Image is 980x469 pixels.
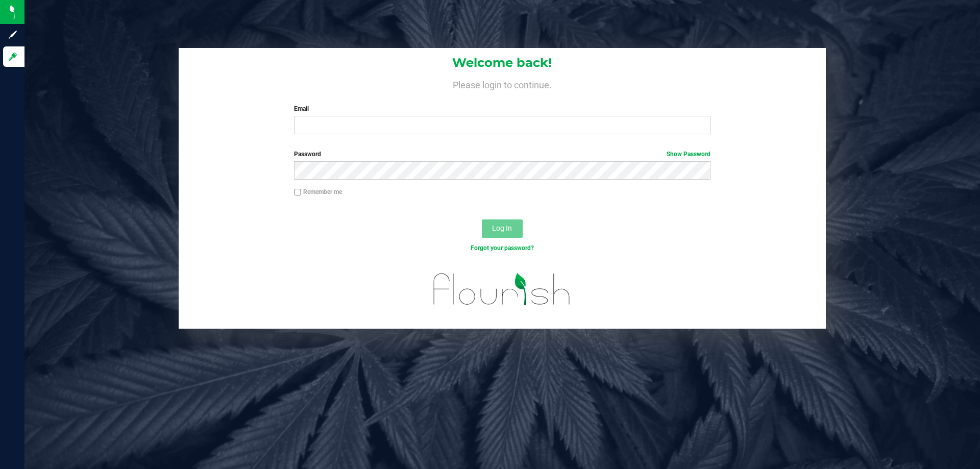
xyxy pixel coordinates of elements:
[179,78,826,90] h4: Please login to continue.
[482,219,523,238] button: Log In
[179,56,826,69] h1: Welcome back!
[667,151,710,158] a: Show Password
[294,151,321,158] span: Password
[421,263,583,315] img: flourish_logo.svg
[492,224,512,232] span: Log In
[471,244,534,252] a: Forgot your password?
[8,52,18,62] inline-svg: Log in
[294,187,342,196] label: Remember me
[8,30,18,40] inline-svg: Sign up
[294,104,710,113] label: Email
[294,189,301,196] input: Remember me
